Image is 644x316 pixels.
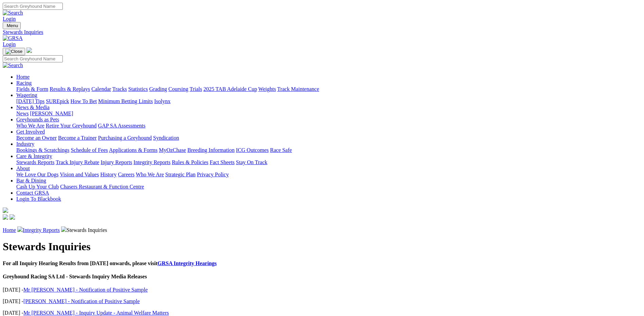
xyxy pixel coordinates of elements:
a: Track Maintenance [277,86,319,92]
a: [PERSON_NAME] [30,111,73,116]
a: Schedule of Fees [71,147,108,153]
a: Race Safe [270,147,292,153]
a: Chasers Restaurant & Function Centre [60,184,144,190]
a: Greyhounds as Pets [16,117,59,122]
img: facebook.svg [3,214,8,220]
img: Close [5,49,22,54]
a: Integrity Reports [23,227,60,233]
a: GRSA Integrity Hearings [158,260,217,266]
div: Get Involved [16,135,641,141]
a: SUREpick [46,98,69,104]
p: [DATE] - [3,310,641,316]
b: For all Inquiry Hearing Results from [DATE] onwards, please visit [3,260,217,266]
a: Login [3,41,16,47]
a: Care & Integrity [16,153,52,159]
span: Menu [7,23,18,28]
a: Login To Blackbook [16,196,61,202]
a: How To Bet [71,98,97,104]
a: Who We Are [16,123,44,129]
a: [PERSON_NAME] - Notification of Positive Sample [23,298,140,304]
a: Applications & Forms [109,147,158,153]
div: Industry [16,147,641,153]
img: chevron-right.svg [17,226,23,232]
a: Racing [16,80,32,86]
a: Bookings & Scratchings [16,147,69,153]
a: History [100,172,116,177]
a: Weights [258,86,276,92]
a: Rules & Policies [172,159,208,165]
img: Search [3,10,23,16]
a: Grading [149,86,167,92]
a: Privacy Policy [197,172,229,177]
a: Purchasing a Greyhound [98,135,152,141]
a: Mr [PERSON_NAME] - Inquiry Update - Animal Welfare Matters [23,310,169,316]
a: MyOzChase [159,147,186,153]
button: Toggle navigation [3,22,21,29]
button: Toggle navigation [3,48,25,55]
a: Calendar [91,86,111,92]
img: logo-grsa-white.png [26,47,32,53]
img: chevron-right.svg [61,226,67,232]
a: [DATE] Tips [16,98,44,104]
a: News & Media [16,104,50,110]
p: [DATE] - [3,287,641,293]
img: twitter.svg [10,214,15,220]
a: Isolynx [154,98,170,104]
div: Wagering [16,98,641,104]
a: Cash Up Your Club [16,184,59,190]
a: Stewards Inquiries [3,29,641,35]
a: Mr [PERSON_NAME] - Notification of Positive Sample [23,287,148,293]
p: Stewards Inquiries [3,226,641,233]
img: Search [3,62,23,68]
a: Syndication [153,135,179,141]
div: Care & Integrity [16,159,641,165]
div: About [16,172,641,178]
div: Bar & Dining [16,184,641,190]
a: Home [3,227,16,233]
a: Injury Reports [100,159,132,165]
input: Search [3,3,63,10]
a: Stay On Track [236,159,267,165]
p: [DATE] - [3,298,641,304]
div: Greyhounds as Pets [16,123,641,129]
img: logo-grsa-white.png [3,208,8,213]
a: Strategic Plan [165,172,196,177]
div: Racing [16,86,641,92]
a: Login [3,16,16,22]
a: Retire Your Greyhound [46,123,97,129]
a: Industry [16,141,34,147]
a: Coursing [168,86,188,92]
input: Search [3,55,63,62]
a: Home [16,74,30,80]
h4: Greyhound Racing SA Ltd - Stewards Inquiry Media Releases [3,274,641,280]
a: Who We Are [136,172,164,177]
div: News & Media [16,111,641,117]
a: News [16,111,29,116]
a: Statistics [128,86,148,92]
a: We Love Our Dogs [16,172,58,177]
a: Integrity Reports [133,159,170,165]
a: ICG Outcomes [236,147,269,153]
a: Results & Replays [50,86,90,92]
a: Wagering [16,92,37,98]
a: Contact GRSA [16,190,49,196]
a: Trials [189,86,202,92]
a: Bar & Dining [16,178,46,183]
img: GRSA [3,35,23,41]
a: Become an Owner [16,135,57,141]
a: Fact Sheets [210,159,235,165]
a: GAP SA Assessments [98,123,146,129]
a: Careers [118,172,134,177]
a: Stewards Reports [16,159,54,165]
a: 2025 TAB Adelaide Cup [203,86,257,92]
a: Get Involved [16,129,45,135]
a: Track Injury Rebate [56,159,99,165]
a: Vision and Values [60,172,99,177]
a: Breeding Information [187,147,235,153]
a: About [16,165,30,171]
a: Minimum Betting Limits [98,98,153,104]
a: Fields & Form [16,86,48,92]
a: Become a Trainer [58,135,97,141]
h1: Stewards Inquiries [3,240,641,253]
